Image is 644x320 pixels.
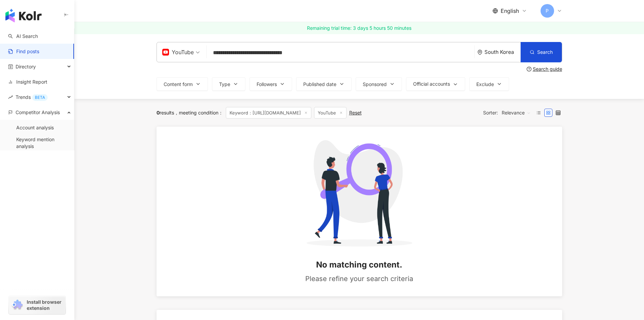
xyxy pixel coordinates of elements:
[356,77,402,91] button: Sponsored
[16,59,36,74] span: Directory
[527,67,531,71] span: question-circle
[157,110,160,115] span: 0
[533,66,562,72] div: Search guide
[501,7,519,15] span: English
[413,81,450,87] span: Official accounts
[162,47,194,58] div: YouTube
[349,110,362,115] div: Reset
[305,260,413,270] div: No matching content.
[9,296,66,314] a: chrome extensionInstall browser extension
[16,105,60,120] span: Competitor Analysis
[546,7,549,15] span: P
[257,82,277,87] span: Followers
[476,82,494,87] span: Exclude
[174,110,223,115] span: meeting condition ：
[157,110,174,115] div: results
[157,77,208,91] button: Content form
[11,300,24,311] img: chrome extension
[219,82,230,87] span: Type
[484,49,521,55] div: South Korea
[363,82,387,87] span: Sponsored
[303,82,336,87] span: Published date
[8,48,39,55] a: Find posts
[16,89,48,105] span: Trends
[32,94,48,101] div: BETA
[406,77,465,91] button: Official accounts
[296,77,352,91] button: Published date
[8,33,38,40] a: searchAI Search
[27,299,64,311] span: Install browser extension
[164,82,193,87] span: Content form
[483,107,534,118] div: Sorter:
[16,136,69,149] a: Keyword mention analysis
[212,77,245,91] button: Type
[305,275,413,283] div: Please refine your search criteria
[8,95,13,100] span: rise
[5,9,42,22] img: logo
[226,107,311,119] span: Keyword：[URL][DOMAIN_NAME]
[8,79,47,85] a: Insight Report
[502,107,531,118] span: Relevance
[74,22,644,34] a: Remaining trial time: 3 days 5 hours 50 minutes
[16,124,54,131] a: Account analysis
[306,140,412,247] img: empty
[249,77,292,91] button: Followers
[477,50,482,55] span: environment
[314,107,347,119] span: YouTube
[521,42,562,62] button: Search
[537,49,553,55] span: Search
[469,77,509,91] button: Exclude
